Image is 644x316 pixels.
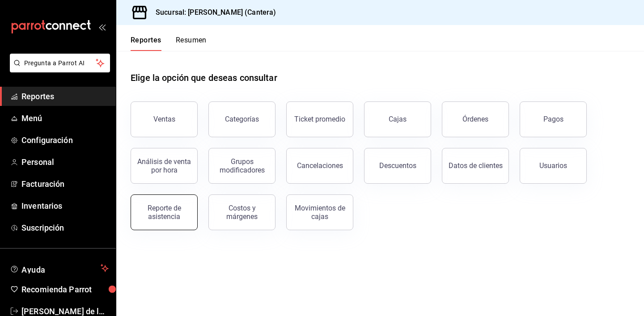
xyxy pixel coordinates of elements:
[6,65,110,74] a: Pregunta a Parrot AI
[543,115,563,123] div: Pagos
[364,101,431,137] a: Cajas
[131,194,198,230] button: Reporte de asistencia
[21,134,109,146] span: Configuración
[442,148,509,184] button: Datos de clientes
[21,283,109,295] span: Recomienda Parrot
[131,36,161,51] button: Reportes
[176,36,207,51] button: Resumen
[24,59,96,68] span: Pregunta a Parrot AI
[21,156,109,168] span: Personal
[153,115,175,123] div: Ventas
[21,112,109,124] span: Menú
[10,54,110,72] button: Pregunta a Parrot AI
[520,101,587,137] button: Pagos
[131,36,207,51] div: navigation tabs
[21,178,109,190] span: Facturación
[131,71,277,84] h1: Elige la opción que deseas consultar
[294,115,345,123] div: Ticket promedio
[286,101,353,137] button: Ticket promedio
[208,148,275,184] button: Grupos modificadores
[292,204,347,221] div: Movimientos de cajas
[389,114,407,125] div: Cajas
[21,90,109,102] span: Reportes
[462,115,488,123] div: Órdenes
[214,204,270,221] div: Costos y márgenes
[214,157,270,174] div: Grupos modificadores
[136,204,192,221] div: Reporte de asistencia
[297,161,343,170] div: Cancelaciones
[286,148,353,184] button: Cancelaciones
[449,161,503,170] div: Datos de clientes
[98,23,106,30] button: open_drawer_menu
[21,200,109,212] span: Inventarios
[148,7,276,18] h3: Sucursal: [PERSON_NAME] (Cantera)
[442,101,509,137] button: Órdenes
[208,194,275,230] button: Costos y márgenes
[225,115,259,123] div: Categorías
[136,157,192,174] div: Análisis de venta por hora
[364,148,431,184] button: Descuentos
[208,101,275,137] button: Categorías
[520,148,587,184] button: Usuarios
[21,222,109,234] span: Suscripción
[131,101,198,137] button: Ventas
[286,194,353,230] button: Movimientos de cajas
[21,263,97,274] span: Ayuda
[539,161,567,170] div: Usuarios
[379,161,416,170] div: Descuentos
[131,148,198,184] button: Análisis de venta por hora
